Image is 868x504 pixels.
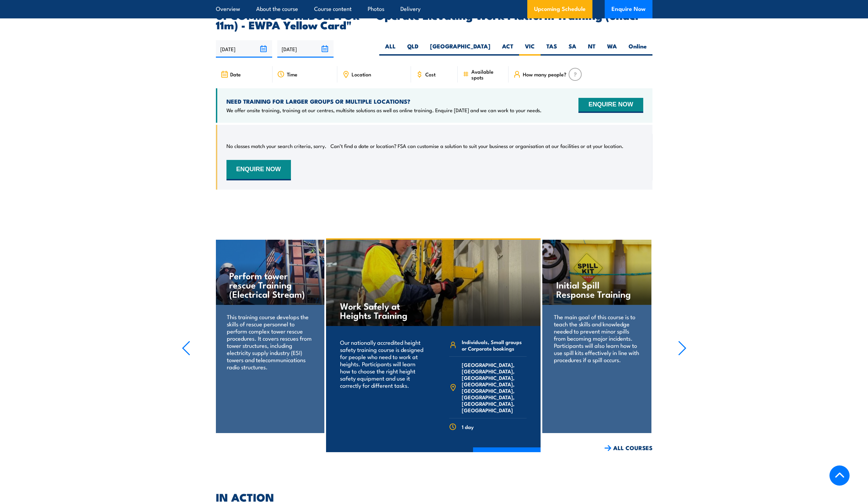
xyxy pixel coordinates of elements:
span: Available spots [471,69,504,80]
p: Can’t find a date or location? FSA can customise a solution to suit your business or organisation... [330,143,623,149]
label: QLD [401,42,424,56]
label: ACT [496,42,519,56]
span: Individuals, Small groups or Corporate bookings [462,339,527,352]
a: ALL COURSES [604,444,652,452]
label: SA [563,42,582,56]
input: From date [216,40,272,58]
button: ENQUIRE NOW [226,160,291,180]
h4: Perform tower rescue Training (Electrical Stream) [229,271,310,298]
label: WA [601,42,623,56]
span: [GEOGRAPHIC_DATA], [GEOGRAPHIC_DATA], [GEOGRAPHIC_DATA], [GEOGRAPHIC_DATA], [GEOGRAPHIC_DATA], [G... [462,361,527,413]
h4: Work Safely at Heights Training [340,301,420,320]
h4: NEED TRAINING FOR LARGER GROUPS OR MULTIPLE LOCATIONS? [226,98,542,105]
input: To date [277,40,334,58]
span: Date [230,71,241,77]
a: COURSE DETAILS [473,447,541,465]
label: NT [582,42,601,56]
p: The main goal of this course is to teach the skills and knowledge needed to prevent minor spills ... [554,313,639,363]
label: VIC [519,42,541,56]
h2: UPCOMING SCHEDULE FOR - "Operate Elevating Work Platform Training (under 11m) - EWPA Yellow Card" [216,10,652,29]
label: [GEOGRAPHIC_DATA] [424,42,496,56]
button: ENQUIRE NOW [578,98,643,113]
h2: IN ACTION [216,492,652,502]
p: We offer onsite training, training at our centres, multisite solutions as well as online training... [226,107,542,114]
span: Location [352,71,371,77]
span: How many people? [523,71,567,77]
label: TAS [541,42,563,56]
label: Online [623,42,652,56]
p: No classes match your search criteria, sorry. [226,143,326,149]
span: Cost [425,71,436,77]
span: Time [287,71,297,77]
label: ALL [379,42,401,56]
p: Our nationally accredited height safety training course is designed for people who need to work a... [340,339,424,389]
span: 1 day [462,424,474,430]
p: This training course develops the skills of rescue personnel to perform complex tower rescue proc... [227,313,312,370]
h4: Initial Spill Response Training [556,280,637,298]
